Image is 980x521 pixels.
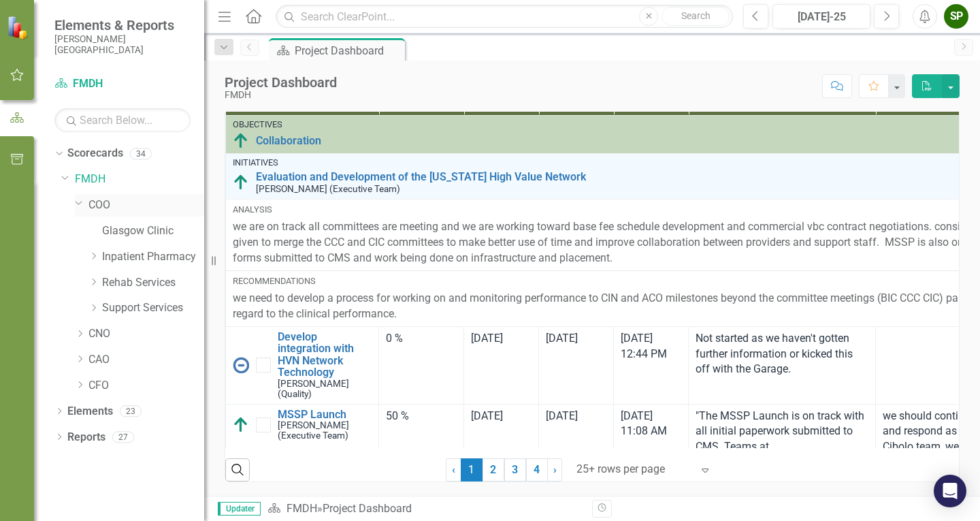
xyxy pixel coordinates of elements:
[130,148,152,159] div: 34
[256,184,400,194] small: [PERSON_NAME] (Executive Team)
[661,7,730,26] button: Search
[772,4,870,29] button: [DATE]-25
[225,75,337,90] div: Project Dashboard
[278,409,372,421] a: MSSP Launch
[452,463,455,476] span: ‹
[120,405,142,417] div: 23
[278,420,372,441] small: [PERSON_NAME] (Executive Team)
[681,10,710,21] span: Search
[112,431,134,443] div: 27
[621,331,681,362] div: [DATE] 12:44 PM
[267,501,582,517] div: »
[546,332,578,345] span: [DATE]
[88,326,204,342] a: CNO
[295,42,402,59] div: Project Dashboard
[226,326,379,404] td: Double-Click to Edit Right Click for Context Menu
[461,458,483,481] span: 1
[88,198,204,213] a: COO
[504,458,526,481] a: 3
[233,174,249,191] img: Above Target
[689,326,876,404] td: Double-Click to Edit
[546,409,578,422] span: [DATE]
[471,332,503,345] span: [DATE]
[54,33,191,56] small: [PERSON_NAME][GEOGRAPHIC_DATA]
[278,379,372,399] small: [PERSON_NAME] (Quality)
[379,326,464,404] td: Double-Click to Edit
[218,502,261,516] span: Updater
[225,90,337,100] div: FMDH
[233,357,249,373] img: No Information
[323,502,412,515] div: Project Dashboard
[67,404,113,420] a: Elements
[944,4,968,29] button: SP
[102,300,204,316] a: Support Services
[54,108,191,132] input: Search Below...
[88,378,204,394] a: CFO
[102,249,204,265] a: Inpatient Pharmacy
[233,133,249,149] img: Above Target
[553,463,557,476] span: ›
[621,409,681,440] div: [DATE] 11:08 AM
[696,331,868,378] p: Not started as we haven't gotten further information or kicked this off with the Garage.
[7,16,31,40] img: ClearPoint Strategy
[386,409,457,424] div: 50 %
[471,409,503,422] span: [DATE]
[102,275,204,291] a: Rehab Services
[67,430,105,445] a: Reports
[777,9,866,25] div: [DATE]-25
[102,223,204,239] a: Glasgow Clinic
[287,502,317,515] a: FMDH
[67,146,123,161] a: Scorecards
[278,331,372,379] a: Develop integration with HVN Network Technology
[54,17,191,33] span: Elements & Reports
[54,76,191,92] a: FMDH
[88,352,204,368] a: CAO
[934,475,966,507] div: Open Intercom Messenger
[233,417,249,433] img: Above Target
[526,458,548,481] a: 4
[276,5,733,29] input: Search ClearPoint...
[75,172,204,187] a: FMDH
[386,331,457,347] div: 0 %
[483,458,504,481] a: 2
